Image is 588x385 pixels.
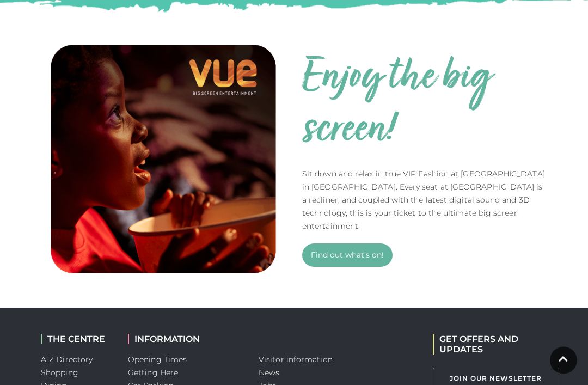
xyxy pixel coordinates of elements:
[302,52,547,157] h2: Enjoy the big screen!
[128,368,178,378] a: Getting Here
[41,368,78,378] a: Shopping
[41,355,93,365] a: A-Z Directory
[302,244,393,267] a: Find out what's on!
[128,334,242,345] h2: INFORMATION
[128,355,187,365] a: Opening Times
[41,37,286,282] img: Vue.png
[41,334,112,345] h2: THE CENTRE
[259,355,333,365] a: Visitor information
[259,368,279,378] a: News
[302,168,547,233] p: Sit down and relax in true VIP Fashion at [GEOGRAPHIC_DATA] in [GEOGRAPHIC_DATA]. Every seat at [...
[433,334,547,355] h2: GET OFFERS AND UPDATES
